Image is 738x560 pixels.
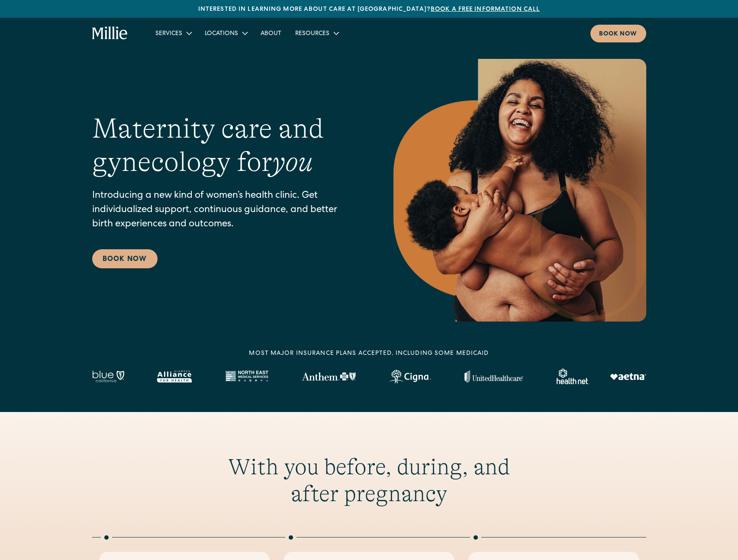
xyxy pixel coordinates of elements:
[393,59,646,322] img: Smiling mother with her baby in arms, celebrating body positivity and the nurturing bond of postp...
[249,349,489,358] div: MOST MAJOR INSURANCE PLANS ACCEPTED, INCLUDING some MEDICAID
[92,370,124,383] img: Blue California logo
[92,112,359,179] h1: Maternity care and gynecology for
[590,25,646,42] a: Book now
[148,26,198,40] div: Services
[464,370,523,383] img: United Healthcare logo
[157,370,191,383] img: Alameda Alliance logo
[205,29,238,39] div: Locations
[288,26,345,40] div: Resources
[389,370,431,383] img: Cigna logo
[295,29,329,39] div: Resources
[431,6,540,13] a: Book a free information call
[92,189,359,232] p: Introducing a new kind of women’s health clinic. Get individualized support, continuous guidance,...
[155,29,182,39] div: Services
[92,26,128,40] a: home
[610,373,646,380] img: Aetna logo
[203,454,535,508] h2: With you before, during, and after pregnancy
[599,30,638,39] div: Book now
[302,372,356,381] img: Anthem Logo
[198,26,254,40] div: Locations
[272,146,313,177] em: you
[557,369,589,384] img: Healthnet logo
[225,370,268,383] img: North East Medical Services logo
[254,26,288,40] a: About
[92,249,158,268] a: Book Now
